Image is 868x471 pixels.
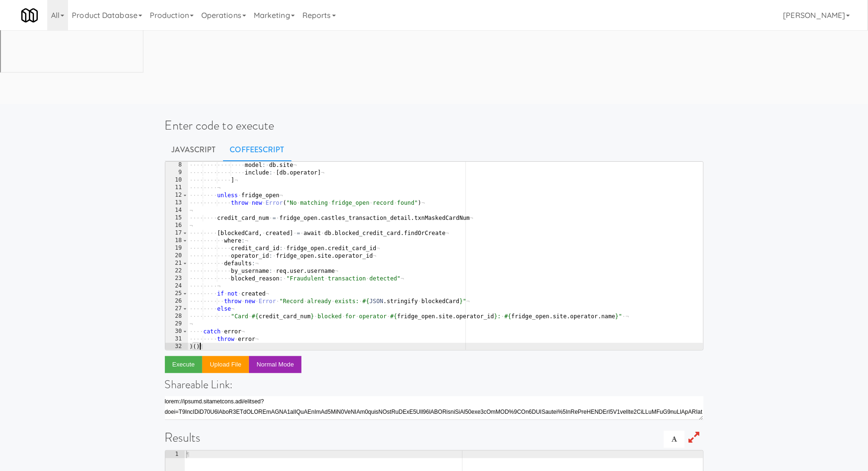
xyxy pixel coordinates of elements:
div: 10 [165,176,188,184]
div: 23 [165,275,188,282]
div: 22 [165,267,188,275]
div: 20 [165,252,188,260]
div: 17 [165,229,188,237]
div: 27 [165,305,188,313]
img: Micromart [21,7,38,24]
div: 12 [165,192,188,199]
div: 18 [165,237,188,244]
div: 30 [165,328,188,335]
div: 11 [165,184,188,192]
div: 19 [165,244,188,252]
button: Execute [165,356,203,373]
a: CoffeeScript [223,138,292,162]
div: 16 [165,222,188,229]
div: 25 [165,290,188,297]
div: 32 [165,343,188,350]
div: 9 [165,169,188,176]
div: 13 [165,199,188,207]
div: 8 [165,161,188,169]
button: Normal Mode [249,356,301,373]
div: 31 [165,335,188,343]
button: Upload file [202,356,249,373]
div: 21 [165,260,188,267]
a: Javascript [165,138,223,162]
div: 26 [165,297,188,305]
div: 14 [165,207,188,214]
h4: Shareable Link: [165,378,704,391]
h1: Enter code to execute [165,119,704,132]
textarea: lorem://ipsumd.sitametcons.adi/elitsed?doei=T9IncIDiD70U6lAboR3ETdOLOREmAGNA1alIQuAEnImAd5MiN0VeN... [165,396,704,420]
div: 15 [165,214,188,222]
div: 24 [165,282,188,290]
div: 28 [165,313,188,320]
div: 29 [165,320,188,328]
h1: Results [165,431,704,445]
div: 1 [165,451,185,458]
